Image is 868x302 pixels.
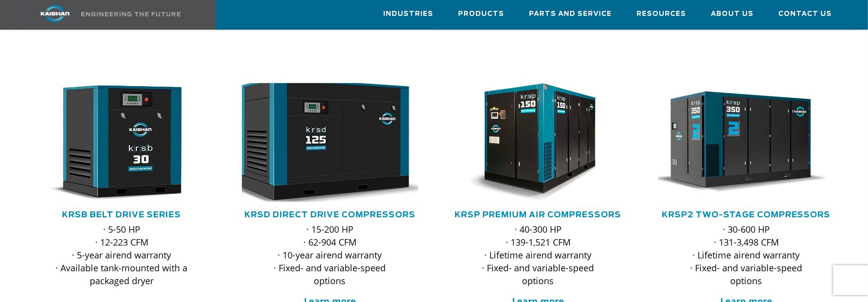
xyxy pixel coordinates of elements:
[226,77,420,208] img: krsd125
[34,83,210,202] div: krsb30
[242,83,418,202] div: krsd125
[779,0,832,27] a: Contact Us
[262,223,399,287] p: · 15-200 HP · 62-904 CFM · 10-year airend warranty · Fixed- and variable-speed options
[455,211,622,219] a: KRSP Premium Air Compressors
[244,211,415,219] a: KRSD Direct Drive Compressors
[637,8,687,20] span: Resources
[62,211,181,219] a: KRSB Belt Drive Series
[459,0,505,27] a: Products
[81,12,180,16] img: Engineering the future
[18,5,92,22] img: kaishan logo
[662,211,831,219] a: KRSP2 Two-Stage Compressors
[529,8,612,20] span: Parts and Service
[459,8,505,20] span: Products
[711,0,754,27] a: About Us
[384,8,434,20] span: Industries
[678,223,815,287] p: · 30-600 HP · 131-3,498 CFM · Lifetime airend warranty · Fixed- and variable-speed options
[779,8,832,20] span: Contact Us
[384,0,434,27] a: Industries
[443,83,619,202] img: krsp150
[529,0,612,27] a: Parts and Service
[658,83,835,202] div: krsp350
[651,83,827,202] img: krsp350
[637,0,687,27] a: Resources
[711,8,754,20] span: About Us
[26,83,203,202] img: krsb30
[450,83,627,202] div: krsp150
[470,223,607,287] p: · 40-300 HP · 139-1,521 CFM · Lifetime airend warranty · Fixed- and variable-speed options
